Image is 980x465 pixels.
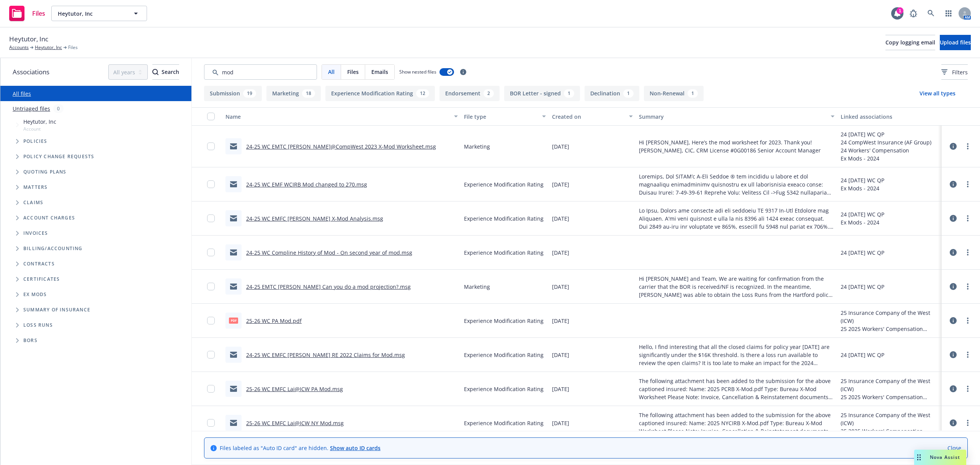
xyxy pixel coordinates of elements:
[0,241,191,348] div: Folder Tree Example
[841,427,939,435] div: 25 2025 Workers' Compensation
[13,105,50,113] a: Untriaged files
[552,419,569,427] span: [DATE]
[885,35,935,50] button: Copy logging email
[639,275,834,299] span: Hi [PERSON_NAME] and Team, We are waiting for confirmation from the carrier that the BOR is recei...
[439,86,500,101] button: Endorsement
[207,113,215,120] input: Select all
[897,7,903,14] div: 1
[838,107,942,126] button: Linked associations
[207,249,215,256] input: Toggle Row Selected
[23,126,56,132] span: Account
[639,113,826,121] div: Summary
[464,317,544,325] span: Experience Modification Rating
[9,34,48,44] span: Heytutor, Inc
[35,44,62,51] a: Heytutor, Inc
[841,249,884,257] div: 24 [DATE] WC QP
[914,450,966,465] button: Nova Assist
[23,231,48,236] span: Invoices
[841,210,884,218] div: 24 [DATE] WC QP
[841,325,939,333] div: 25 2025 Workers' Compensation
[68,44,78,51] span: Files
[23,200,43,205] span: Claims
[371,68,388,76] span: Emails
[229,318,238,323] span: pdf
[23,262,55,266] span: Contracts
[222,107,461,126] button: Name
[204,64,317,80] input: Search by keyword...
[23,246,83,251] span: Billing/Accounting
[885,39,935,46] span: Copy logging email
[963,350,972,359] a: more
[552,317,569,325] span: [DATE]
[841,146,931,154] div: 24 Workers' Compensation
[941,6,956,21] a: Switch app
[952,68,968,76] span: Filters
[963,418,972,427] a: more
[23,216,75,220] span: Account charges
[940,39,971,46] span: Upload files
[32,10,45,16] span: Files
[841,184,884,192] div: Ex Mods - 2024
[963,282,972,291] a: more
[841,309,939,325] div: 25 Insurance Company of the West (ICW)
[552,351,569,359] span: [DATE]
[246,215,383,222] a: 24-25 WC EMFC [PERSON_NAME] X-Mod Analysis.msg
[841,283,884,291] div: 24 [DATE] WC QP
[204,86,262,101] button: Submission
[464,214,544,223] span: Experience Modification Rating
[841,176,884,184] div: 24 [DATE] WC QP
[552,283,569,291] span: [DATE]
[639,172,834,196] span: Loremips, Dol SITAM’c A-Eli Seddoe ® tem incididu u labore et dol magnaaliqu enimadminimv quisnos...
[552,385,569,393] span: [DATE]
[51,6,147,21] button: Heytutor, Inc
[585,86,639,101] button: Declination
[464,142,490,151] span: Marketing
[266,86,321,101] button: Marketing
[841,138,931,146] div: 24 CompWest Insurance (AF Group)
[23,292,47,297] span: Ex Mods
[23,308,90,312] span: Summary of insurance
[841,218,884,226] div: Ex Mods - 2024
[246,181,367,188] a: 24-25 WC EMF WCIRB Mod changed to 270.msg
[6,3,48,24] a: Files
[930,454,960,460] span: Nova Assist
[639,411,834,435] span: The following attachment has been added to the submission for the above captioned insured: Name: ...
[639,343,834,367] span: Hello, I find interesting that all the closed claims for policy year [DATE] are significantly und...
[464,249,544,257] span: Experience Modification Rating
[246,419,344,427] a: 25-26 WC EMFC Lai@ICW NY Mod.msg
[963,316,972,325] a: more
[623,89,634,98] div: 1
[246,385,343,393] a: 25-26 WC EMFC Lai@ICW PA Mod.msg
[906,6,921,21] a: Report a Bug
[246,351,405,359] a: 24-25 WC EMFC [PERSON_NAME] RE 2022 Claims for Mod.msg
[207,283,215,290] input: Toggle Row Selected
[464,113,538,121] div: File type
[841,393,939,401] div: 25 2025 Workers' Compensation
[636,107,837,126] button: Summary
[207,351,215,359] input: Toggle Row Selected
[504,86,580,101] button: BOR Letter - signed
[243,89,256,98] div: 19
[483,89,494,98] div: 2
[941,64,968,80] button: Filters
[325,86,435,101] button: Experience Modification Rating
[963,214,972,223] a: more
[225,113,449,121] div: Name
[464,180,544,188] span: Experience Modification Rating
[152,64,179,80] button: SearchSearch
[841,351,884,359] div: 24 [DATE] WC QP
[23,139,47,144] span: Policies
[549,107,636,126] button: Created on
[941,68,968,76] span: Filters
[23,154,94,159] span: Policy change requests
[207,317,215,324] input: Toggle Row Selected
[0,116,191,241] div: Tree Example
[841,130,931,138] div: 24 [DATE] WC QP
[246,249,412,256] a: 24-25 WC Compline History of Mod - On second year of mod.msg
[963,142,972,151] a: more
[152,69,158,75] svg: Search
[23,277,60,282] span: Certificates
[207,142,215,150] input: Toggle Row Selected
[9,44,29,51] a: Accounts
[639,377,834,401] span: The following attachment has been added to the submission for the above captioned insured: Name: ...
